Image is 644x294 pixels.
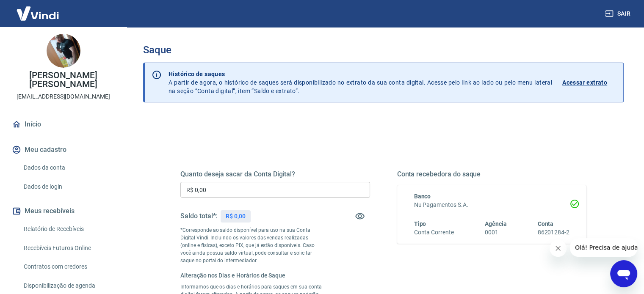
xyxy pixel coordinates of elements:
a: Contratos com credores [20,258,116,275]
h6: Alteração nos Dias e Horários de Saque [180,271,323,280]
h3: Saque [143,44,624,56]
a: Recebíveis Futuros Online [20,239,116,257]
img: 4c61e58f-c01b-4067-9c72-e985e3ea9300.jpeg [47,34,80,68]
iframe: Mensagem da empresa [570,238,637,257]
iframe: Botão para abrir a janela de mensagens [610,260,637,287]
p: Histórico de saques [169,70,552,78]
span: Banco [414,193,431,200]
a: Dados de login [20,178,116,195]
h6: 0001 [485,228,507,237]
span: Agência [485,220,507,227]
button: Meu cadastro [10,140,116,159]
p: [PERSON_NAME] [PERSON_NAME] [7,71,120,89]
button: Meus recebíveis [10,202,116,220]
span: Conta [537,220,553,227]
p: R$ 0,00 [226,212,246,221]
p: *Corresponde ao saldo disponível para uso na sua Conta Digital Vindi. Incluindo os valores das ve... [180,226,323,264]
p: [EMAIL_ADDRESS][DOMAIN_NAME] [17,92,110,101]
img: Vindi [10,0,65,26]
h6: Conta Corrente [414,228,454,237]
h5: Quanto deseja sacar da Conta Digital? [180,170,370,179]
h6: 86201284-2 [537,228,569,237]
p: Acessar extrato [562,78,607,87]
h5: Saldo total*: [180,212,217,220]
p: A partir de agora, o histórico de saques será disponibilizado no extrato da sua conta digital. Ac... [169,70,552,95]
h6: Nu Pagamentos S.A. [414,201,570,209]
iframe: Fechar mensagem [550,240,567,257]
a: Início [10,115,116,134]
span: Tipo [414,220,426,227]
a: Dados da conta [20,159,116,176]
span: Olá! Precisa de ajuda? [5,6,71,13]
h5: Conta recebedora do saque [397,170,587,179]
button: Sair [603,6,634,22]
a: Acessar extrato [562,70,616,95]
a: Relatório de Recebíveis [20,220,116,238]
